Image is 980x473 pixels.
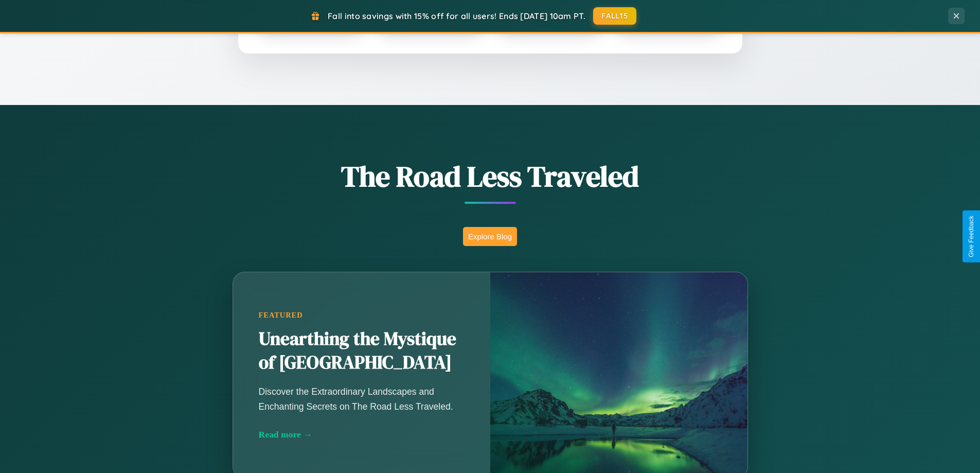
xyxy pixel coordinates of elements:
button: FALL15 [593,7,636,25]
h2: Unearthing the Mystique of [GEOGRAPHIC_DATA] [259,327,465,375]
span: Fall into savings with 15% off for all users! Ends [DATE] 10am PT. [328,11,585,21]
div: Read more → [259,429,465,440]
p: Discover the Extraordinary Landscapes and Enchanting Secrets on The Road Less Traveled. [259,384,465,413]
button: Explore Blog [463,227,517,246]
h1: The Road Less Traveled [182,156,799,196]
div: Give Feedback [968,216,975,257]
div: Featured [259,311,465,320]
